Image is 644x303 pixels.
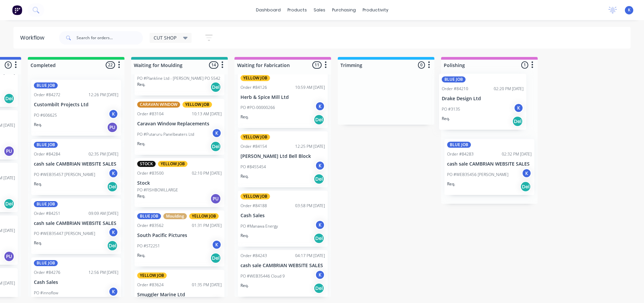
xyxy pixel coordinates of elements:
[359,5,392,15] div: productivity
[20,34,48,42] div: Workflow
[154,34,176,41] span: CUT SHOP
[76,31,143,45] input: Search for orders...
[329,5,359,15] div: purchasing
[253,5,284,15] a: dashboard
[12,5,22,15] img: Factory
[310,5,329,15] div: sales
[628,7,631,13] span: K
[284,5,310,15] div: products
